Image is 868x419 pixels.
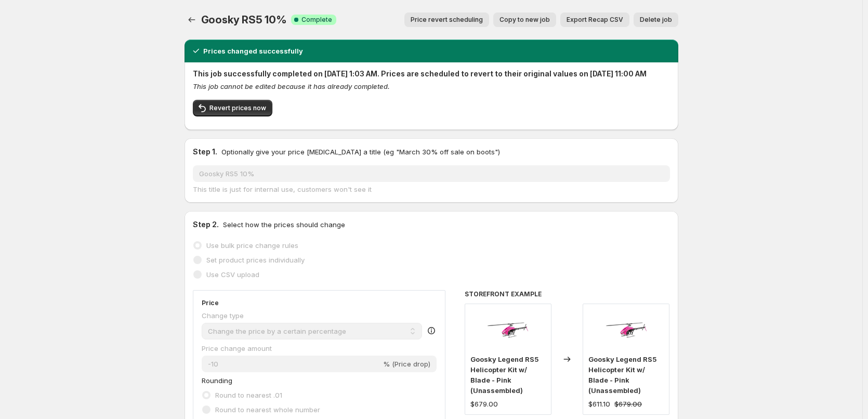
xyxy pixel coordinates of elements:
span: Goosky Legend RS5 Helicopter Kit w/ Blade - Pink (Unassembled) [588,355,656,395]
strike: $679.00 [614,399,642,409]
span: Round to nearest .01 [215,391,282,399]
button: Delete job [634,12,678,27]
span: Revert prices now [209,104,266,112]
span: Price revert scheduling [411,16,483,24]
span: Round to nearest whole number [215,405,320,414]
p: Optionally give your price [MEDICAL_DATA] a title (eg "March 30% off sale on boots") [221,147,500,157]
span: Price change amount [202,344,272,352]
img: 1_309cdd5e-8b83-4d69-afe9-357a3bcbb059_80x.png [606,309,647,351]
button: Revert prices now [193,100,272,116]
span: Rounding [202,376,232,385]
span: Copy to new job [499,16,550,24]
input: 30% off holiday sale [193,165,670,182]
button: Export Recap CSV [560,12,629,27]
h2: Step 2. [193,219,219,230]
span: Goosky Legend RS5 Helicopter Kit w/ Blade - Pink (Unassembled) [470,355,538,395]
h2: This job successfully completed on [DATE] 1:03 AM. Prices are scheduled to revert to their origin... [193,69,670,79]
h2: Prices changed successfully [203,46,303,56]
h6: STOREFRONT EXAMPLE [465,290,670,298]
div: $679.00 [470,399,498,409]
span: Set product prices individually [206,256,305,264]
h2: Step 1. [193,147,217,157]
span: % (Price drop) [383,360,430,368]
div: help [426,325,437,336]
p: Select how the prices should change [223,219,345,230]
span: Goosky RS5 10% [201,14,287,26]
span: Change type [202,311,244,320]
img: 1_309cdd5e-8b83-4d69-afe9-357a3bcbb059_80x.png [487,309,529,351]
button: Price revert scheduling [404,12,489,27]
button: Copy to new job [493,12,556,27]
span: Use bulk price change rules [206,241,298,250]
h3: Price [202,299,219,307]
span: This title is just for internal use, customers won't see it [193,185,372,193]
input: -15 [202,356,382,372]
button: Price change jobs [185,12,199,27]
span: Complete [301,16,332,24]
i: This job cannot be edited because it has already completed. [193,82,390,90]
div: $611.10 [588,399,610,409]
span: Use CSV upload [206,270,259,279]
span: Delete job [640,16,672,24]
span: Export Recap CSV [567,16,623,24]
